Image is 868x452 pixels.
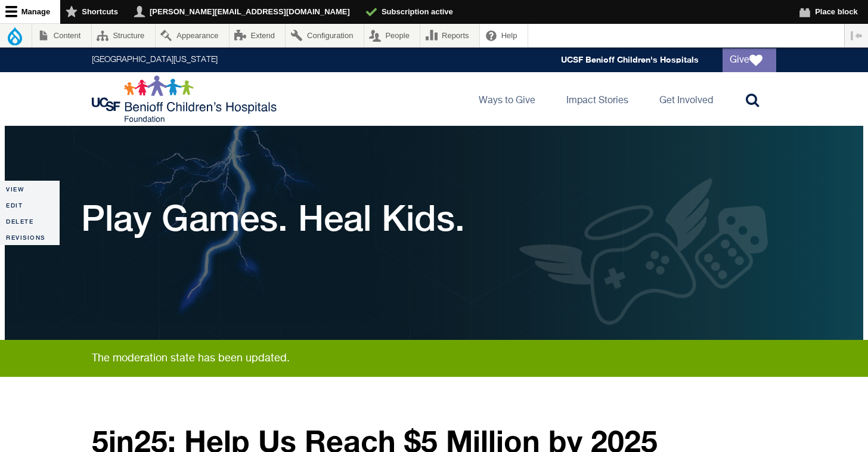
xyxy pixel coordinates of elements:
[81,352,787,365] div: The moderation state has been updated.
[286,24,363,47] a: Configuration
[230,24,286,47] a: Extend
[156,24,229,47] a: Appearance
[92,75,280,123] img: Logo for UCSF Benioff Children's Hospitals Foundation
[561,55,699,65] a: UCSF Benioff Children's Hospitals
[364,24,420,47] a: People
[650,72,723,126] a: Get Involved
[469,72,545,126] a: Ways to Give
[557,72,638,126] a: Impact Stories
[723,48,776,72] a: Give
[92,24,155,47] a: Structure
[92,56,218,64] a: [GEOGRAPHIC_DATA][US_STATE]
[420,24,479,47] a: Reports
[480,24,528,47] a: Help
[32,24,91,47] a: Content
[845,24,868,47] button: Vertical orientation
[81,197,465,239] h1: Play Games. Heal Kids.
